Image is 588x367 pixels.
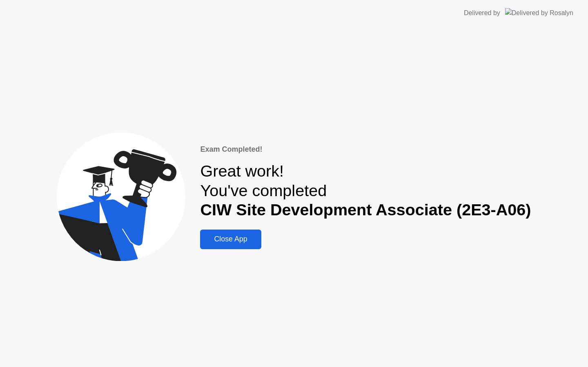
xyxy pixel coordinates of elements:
b: CIW Site Development Associate (2E3-A06) [200,201,531,219]
button: Close App [200,230,261,249]
img: Delivered by Rosalyn [505,8,573,18]
div: Exam Completed! [200,144,531,155]
div: Close App [203,235,258,243]
div: Great work! You've completed [200,161,531,220]
div: Delivered by [464,8,500,18]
